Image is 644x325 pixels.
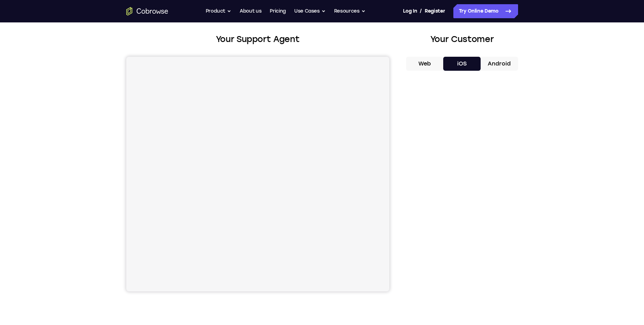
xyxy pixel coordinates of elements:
a: About us [240,4,261,18]
a: Log In [403,4,417,18]
a: Try Online Demo [453,4,518,18]
a: Pricing [270,4,286,18]
button: Android [481,57,518,71]
h2: Your Support Agent [126,33,389,46]
a: Register [425,4,445,18]
span: / [420,7,422,15]
a: Go to the home page [126,7,168,15]
button: Product [206,4,232,18]
button: iOS [443,57,481,71]
button: Web [406,57,444,71]
button: Use Cases [294,4,326,18]
iframe: Agent [126,57,389,291]
button: Resources [334,4,366,18]
h2: Your Customer [406,33,518,46]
